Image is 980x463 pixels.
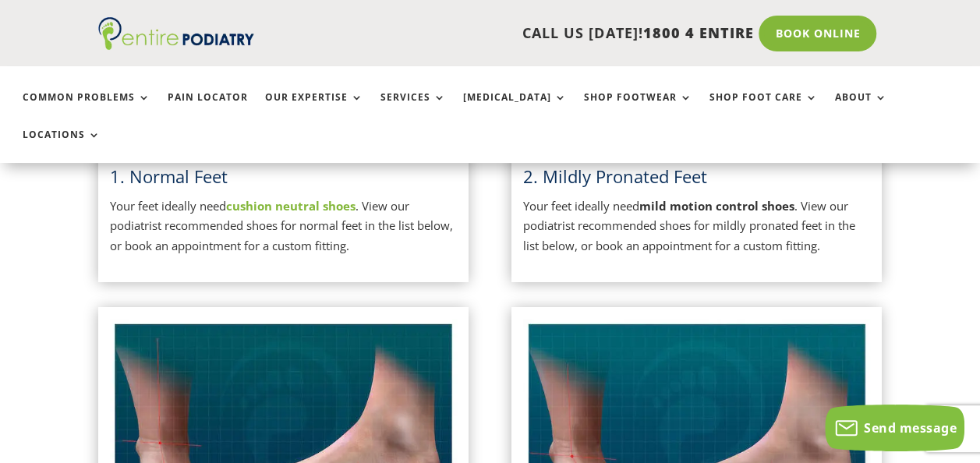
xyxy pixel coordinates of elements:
[168,92,248,125] a: Pain Locator
[584,92,692,125] a: Shop Footwear
[642,23,753,42] span: 1800 4 ENTIRE
[523,196,870,256] p: Your feet ideally need . View our podiatrist recommended shoes for mildly pronated feet in the li...
[110,196,457,256] p: Your feet ideally need . View our podiatrist recommended shoes for normal feet in the list below,...
[98,37,254,53] a: Entire Podiatry
[523,164,707,188] span: 2. Mildly Pronated Feet
[265,92,363,125] a: Our Expertise
[23,92,150,125] a: Common Problems
[639,198,794,214] strong: mild motion control shoes
[463,92,567,125] a: [MEDICAL_DATA]
[825,405,964,451] button: Send message
[835,92,887,125] a: About
[380,92,446,125] a: Services
[759,16,876,51] a: Book Online
[709,92,818,125] a: Shop Foot Care
[226,198,356,214] a: cushion neutral shoes
[864,419,957,436] span: Send message
[98,17,254,50] img: logo (1)
[110,164,228,188] a: 1. Normal Feet
[23,129,101,163] a: Locations
[274,23,753,44] p: CALL US [DATE]!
